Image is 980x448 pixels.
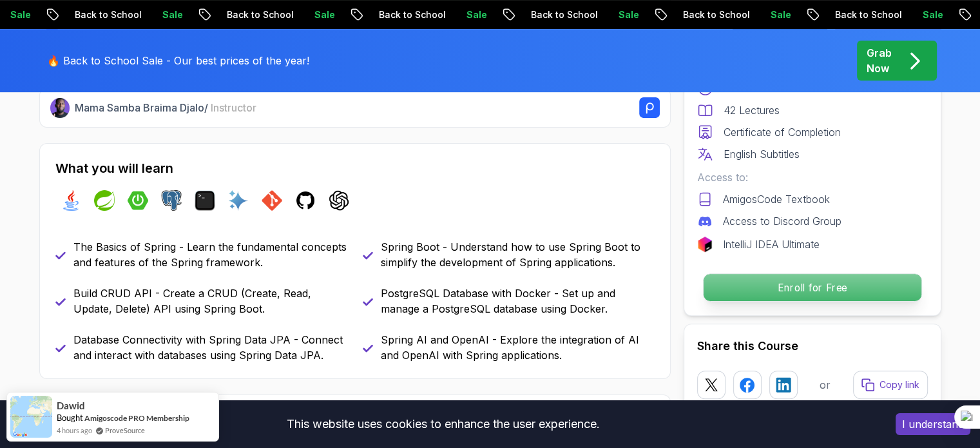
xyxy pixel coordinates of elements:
[703,274,921,301] p: Enroll for Free
[228,190,249,211] img: ai logo
[57,400,85,411] span: Dawid
[736,8,824,21] p: Back to School
[723,213,841,229] p: Access to Discord Group
[697,237,713,252] img: jetbrains logo
[55,159,655,177] h2: What you will learn
[75,100,256,115] p: Mama Samba Braima Djalo /
[672,8,713,21] p: Sale
[128,8,216,21] p: Back to School
[853,371,928,399] button: Copy link
[10,396,52,438] img: provesource social proof notification image
[61,190,81,211] img: java logo
[161,190,182,211] img: postgres logo
[195,190,215,211] img: terminal logo
[295,190,316,211] img: github logo
[432,8,520,21] p: Back to School
[896,413,970,435] button: Accept cookies
[94,190,115,211] img: spring logo
[57,425,92,436] span: 4 hours ago
[697,337,928,355] h2: Share this Course
[73,239,347,270] p: The Basics of Spring - Learn the fundamental concepts and features of the Spring framework.
[73,286,347,317] p: Build CRUD API - Create a CRUD (Create, Read, Update, Delete) API using Spring Boot.
[105,425,145,436] a: ProveSource
[280,8,368,21] p: Back to School
[381,332,655,363] p: Spring AI and OpenAI - Explore the integration of AI and OpenAI with Spring applications.
[867,45,892,76] p: Grab Now
[211,101,256,114] span: Instructor
[329,190,349,211] img: chatgpt logo
[47,53,309,68] p: 🔥 Back to School Sale - Our best prices of the year!
[216,8,257,21] p: Sale
[724,102,780,118] p: 42 Lectures
[57,413,83,423] span: Bought
[723,191,830,207] p: AmigosCode Textbook
[723,237,820,252] p: IntelliJ IDEA Ultimate
[879,378,919,391] p: Copy link
[381,286,655,317] p: PostgreSQL Database with Docker - Set up and manage a PostgreSQL database using Docker.
[584,8,672,21] p: Back to School
[520,8,561,21] p: Sale
[724,124,841,140] p: Certificate of Completion
[702,273,921,302] button: Enroll for Free
[73,332,347,363] p: Database Connectivity with Spring Data JPA - Connect and interact with databases using Spring Dat...
[381,239,655,270] p: Spring Boot - Understand how to use Spring Boot to simplify the development of Spring applications.
[820,377,831,393] p: or
[84,413,189,423] a: Amigoscode PRO Membership
[889,8,976,21] p: Back to School
[724,146,800,162] p: English Subtitles
[368,8,409,21] p: Sale
[262,190,282,211] img: git logo
[64,8,105,21] p: Sale
[824,8,865,21] p: Sale
[697,170,928,185] p: Access to:
[10,410,876,438] div: This website uses cookies to enhance the user experience.
[128,190,148,211] img: spring-boot logo
[50,98,70,118] img: Nelson Djalo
